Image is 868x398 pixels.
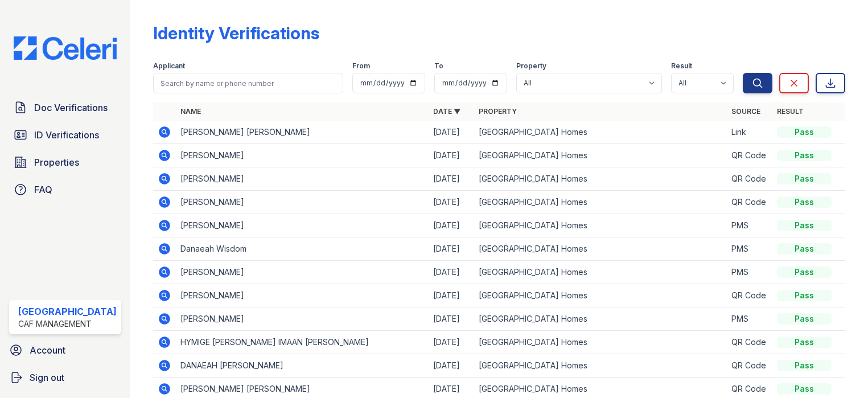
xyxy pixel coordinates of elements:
[34,101,108,114] span: Doc Verifications
[5,36,126,60] img: CE_Logo_Blue-a8612792a0a2168367f1c8372b55b34899dd931a85d93a1a3d3e32e68fde9ad4.png
[176,307,429,331] td: [PERSON_NAME]
[727,261,772,284] td: PMS
[176,191,429,214] td: [PERSON_NAME]
[176,331,429,354] td: HYMIGE [PERSON_NAME] IMAAN [PERSON_NAME]
[777,173,832,184] div: Pass
[18,305,117,318] div: [GEOGRAPHIC_DATA]
[34,155,79,169] span: Properties
[671,61,692,71] label: Result
[777,107,804,116] a: Result
[5,366,126,389] a: Sign out
[474,167,727,191] td: [GEOGRAPHIC_DATA] Homes
[777,290,832,301] div: Pass
[433,107,460,116] a: Date ▼
[474,331,727,354] td: [GEOGRAPHIC_DATA] Homes
[176,237,429,261] td: Danaeah Wisdom
[777,126,832,138] div: Pass
[34,128,99,142] span: ID Verifications
[777,313,832,325] div: Pass
[777,360,832,371] div: Pass
[176,214,429,237] td: [PERSON_NAME]
[474,191,727,214] td: [GEOGRAPHIC_DATA] Homes
[777,220,832,231] div: Pass
[176,354,429,378] td: DANAEAH [PERSON_NAME]
[153,61,185,71] label: Applicant
[777,383,832,395] div: Pass
[474,121,727,144] td: [GEOGRAPHIC_DATA] Homes
[9,96,121,119] a: Doc Verifications
[727,237,772,261] td: PMS
[516,61,546,71] label: Property
[9,124,121,146] a: ID Verifications
[153,23,319,43] div: Identity Verifications
[180,107,201,116] a: Name
[777,243,832,255] div: Pass
[731,107,760,116] a: Source
[429,167,474,191] td: [DATE]
[9,178,121,201] a: FAQ
[727,121,772,144] td: Link
[474,261,727,284] td: [GEOGRAPHIC_DATA] Homes
[30,371,64,384] span: Sign out
[429,191,474,214] td: [DATE]
[777,150,832,161] div: Pass
[5,339,126,362] a: Account
[474,354,727,378] td: [GEOGRAPHIC_DATA] Homes
[176,167,429,191] td: [PERSON_NAME]
[18,318,117,330] div: CAF Management
[777,196,832,208] div: Pass
[727,144,772,167] td: QR Code
[429,237,474,261] td: [DATE]
[479,107,517,116] a: Property
[727,307,772,331] td: PMS
[30,343,65,357] span: Account
[352,61,370,71] label: From
[429,354,474,378] td: [DATE]
[429,331,474,354] td: [DATE]
[429,214,474,237] td: [DATE]
[727,284,772,307] td: QR Code
[727,331,772,354] td: QR Code
[429,144,474,167] td: [DATE]
[777,337,832,348] div: Pass
[176,121,429,144] td: [PERSON_NAME] [PERSON_NAME]
[176,144,429,167] td: [PERSON_NAME]
[727,167,772,191] td: QR Code
[34,183,52,196] span: FAQ
[429,307,474,331] td: [DATE]
[429,121,474,144] td: [DATE]
[429,284,474,307] td: [DATE]
[727,214,772,237] td: PMS
[474,214,727,237] td: [GEOGRAPHIC_DATA] Homes
[9,151,121,174] a: Properties
[429,261,474,284] td: [DATE]
[176,284,429,307] td: [PERSON_NAME]
[434,61,443,71] label: To
[176,261,429,284] td: [PERSON_NAME]
[474,284,727,307] td: [GEOGRAPHIC_DATA] Homes
[474,307,727,331] td: [GEOGRAPHIC_DATA] Homes
[474,237,727,261] td: [GEOGRAPHIC_DATA] Homes
[474,144,727,167] td: [GEOGRAPHIC_DATA] Homes
[777,266,832,278] div: Pass
[727,354,772,378] td: QR Code
[727,191,772,214] td: QR Code
[153,73,343,93] input: Search by name or phone number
